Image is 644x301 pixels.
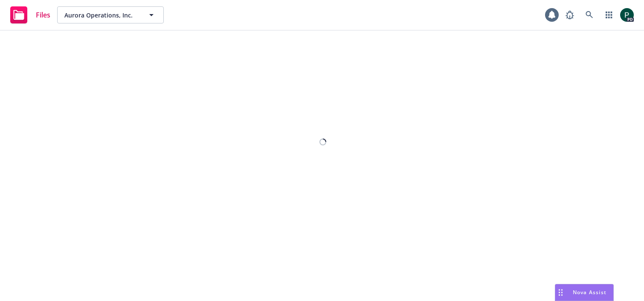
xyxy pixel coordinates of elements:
[555,284,566,301] div: Drag to move
[561,6,578,23] a: Report a Bug
[555,284,614,301] button: Nova Assist
[36,12,50,18] span: Files
[7,3,54,27] a: Files
[600,6,618,23] a: Switch app
[620,8,634,22] img: photo
[57,6,164,23] button: Aurora Operations, Inc.
[581,6,598,23] a: Search
[64,11,138,20] span: Aurora Operations, Inc.
[573,289,606,296] span: Nova Assist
